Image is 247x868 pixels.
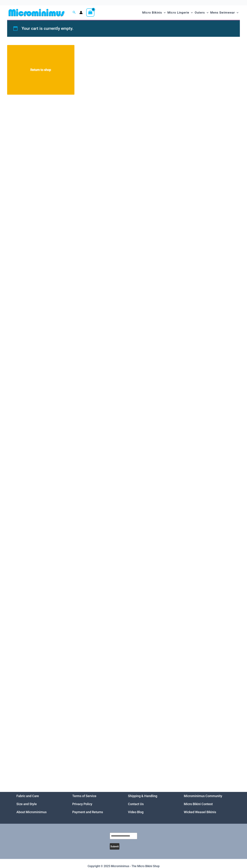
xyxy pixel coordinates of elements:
a: Wicked Weasel Bikinis [184,810,216,814]
a: Micro LingerieMenu ToggleMenu Toggle [167,7,194,18]
span: Menu Toggle [162,8,166,17]
img: MM SHOP LOGO FLAT [7,9,66,17]
a: View Shopping Cart, empty [86,8,94,17]
a: Payment and Returns [72,810,103,814]
a: Account icon link [79,11,83,14]
a: Fabric and Care [16,794,39,798]
span: Menu Toggle [205,8,208,17]
span: Micro Bikinis [142,8,162,17]
a: Privacy Policy [72,802,92,806]
a: Terms of Service [72,794,96,798]
span: Micro Lingerie [167,8,189,17]
a: Contact Us [128,802,144,806]
a: Search icon link [73,10,76,15]
span: Mens Swimwear [210,8,235,17]
a: Shipping & Handling [128,794,157,798]
a: OutersMenu ToggleMenu Toggle [194,7,209,18]
a: Mens SwimwearMenu ToggleMenu Toggle [209,7,239,18]
a: Microminimus Community [184,794,222,798]
nav: Site Navigation [141,7,240,19]
span: Outers [195,8,205,17]
a: Video Blog [128,810,143,814]
button: Submit [110,843,119,850]
nav: Menu [16,792,63,816]
nav: Menu [184,792,231,816]
a: Size and Style [16,802,37,806]
span: Menu Toggle [235,8,238,17]
aside: Footer Widget 3 [128,792,175,816]
nav: Menu [128,792,175,816]
aside: Footer Widget 1 [16,792,63,816]
a: Micro BikinisMenu ToggleMenu Toggle [141,7,167,18]
nav: Menu [72,792,119,816]
aside: Footer Widget 4 [184,792,231,816]
span: Menu Toggle [189,8,193,17]
a: About Microminimus [16,810,47,814]
aside: Footer Widget 2 [72,792,119,816]
a: Micro Bikini Contest [184,802,213,806]
a: Return to shop [7,45,74,95]
div: Your cart is currently empty. [7,20,240,37]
